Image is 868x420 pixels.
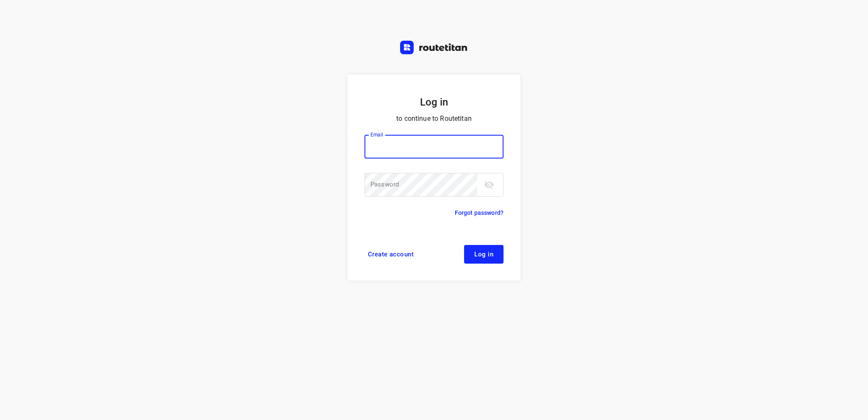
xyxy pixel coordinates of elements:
[400,41,468,56] a: Routetitan
[364,95,504,109] h5: Log in
[455,208,504,218] a: Forgot password?
[400,41,468,54] img: Routetitan
[364,245,417,264] a: Create account
[481,176,498,193] button: toggle password visibility
[364,113,504,125] p: to continue to Routetitan
[464,245,504,264] button: Log in
[474,251,493,258] span: Log in
[368,251,414,258] span: Create account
